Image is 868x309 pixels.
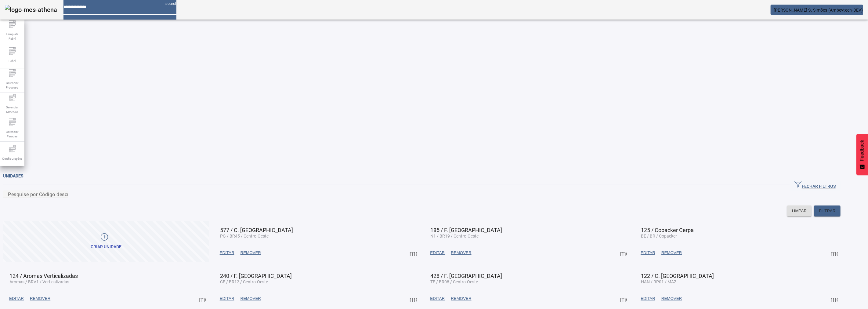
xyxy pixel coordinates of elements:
[431,227,502,233] span: 185 / F. [GEOGRAPHIC_DATA]
[638,293,658,304] button: EDITAR
[430,296,445,302] span: EDITAR
[3,79,21,92] span: Gerenciar Processo
[787,205,812,216] button: LIMPAR
[30,296,50,302] span: REMOVER
[641,234,677,238] span: BE / BR / Copacker
[661,296,682,302] span: REMOVER
[448,247,474,258] button: REMOVER
[7,57,18,65] span: Fabril
[5,5,57,15] img: logo-mes-athena
[220,273,292,279] span: 240 / F. [GEOGRAPHIC_DATA]
[217,247,237,258] button: EDITAR
[27,293,53,304] button: REMOVER
[217,293,237,304] button: EDITAR
[790,180,841,191] button: FECHAR FILTROS
[9,296,24,302] span: EDITAR
[408,247,419,258] button: Mais
[618,247,629,258] button: Mais
[774,8,863,13] span: [PERSON_NAME] S. Simões (Ambevtech-DEV)
[237,247,264,258] button: REMOVER
[3,103,21,116] span: Gerenciar Materiais
[220,227,293,233] span: 577 / C. [GEOGRAPHIC_DATA]
[829,293,840,304] button: Mais
[859,140,865,161] span: Feedback
[641,273,714,279] span: 122 / C. [GEOGRAPHIC_DATA]
[641,227,694,233] span: 125 / Copacker Cerpa
[448,293,474,304] button: REMOVER
[9,273,78,279] span: 124 / Aromas Verticalizadas
[427,293,448,304] button: EDITAR
[641,279,676,284] span: HAN / RP01 / MAZ
[8,191,98,197] mat-label: Pesquise por Código descrição ou sigla
[3,221,209,262] button: Criar unidade
[408,293,419,304] button: Mais
[241,250,261,256] span: REMOVER
[794,180,836,190] span: FECHAR FILTROS
[819,208,836,214] span: FILTRAR
[3,173,23,178] span: Unidades
[856,134,868,175] button: Feedback - Mostrar pesquisa
[220,250,234,256] span: EDITAR
[220,234,269,238] span: PG / BR45 / Centro-Oeste
[618,293,629,304] button: Mais
[427,247,448,258] button: EDITAR
[197,293,208,304] button: Mais
[3,30,21,43] span: Template Fabril
[220,279,268,284] span: CE / BR12 / Centro-Oeste
[220,296,234,302] span: EDITAR
[3,128,21,140] span: Gerenciar Paradas
[641,296,655,302] span: EDITAR
[661,250,682,256] span: REMOVER
[658,293,685,304] button: REMOVER
[6,293,27,304] button: EDITAR
[814,205,841,216] button: FILTRAR
[638,247,658,258] button: EDITAR
[241,296,261,302] span: REMOVER
[829,247,840,258] button: Mais
[430,250,445,256] span: EDITAR
[0,154,24,163] span: Configurações
[792,208,807,214] span: LIMPAR
[658,247,685,258] button: REMOVER
[9,279,69,284] span: Aromas / BRV1 / Verticalizadas
[451,250,471,256] span: REMOVER
[237,293,264,304] button: REMOVER
[641,250,655,256] span: EDITAR
[431,234,479,238] span: N1 / BR19 / Centro-Oeste
[451,296,471,302] span: REMOVER
[431,279,478,284] span: TE / BR08 / Centro-Oeste
[91,244,121,250] div: Criar unidade
[431,273,502,279] span: 428 / F. [GEOGRAPHIC_DATA]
